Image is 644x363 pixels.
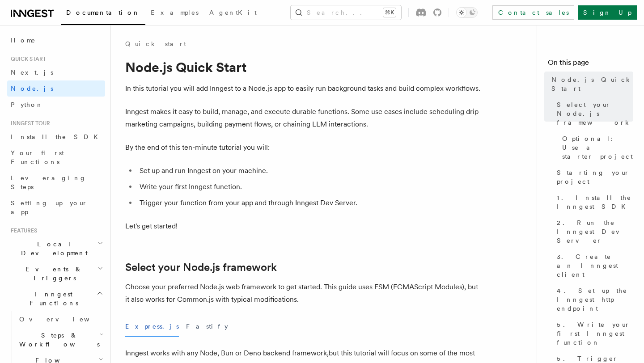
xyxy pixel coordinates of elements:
a: Node.js [7,80,105,97]
p: Inngest makes it easy to build, manage, and execute durable functions. Some use cases include sch... [125,106,483,131]
p: In this tutorial you will add Inngest to a Node.js app to easily run background tasks and build c... [125,82,483,95]
a: Install the SDK [7,129,105,145]
span: Optional: Use a starter project [562,134,633,161]
a: Next.js [7,64,105,80]
a: Starting your project [553,165,633,190]
a: Overview [16,311,105,327]
a: Sign Up [578,5,637,20]
span: Setting up your app [11,199,88,215]
a: 5. Write your first Inngest function [553,317,633,350]
a: Documentation [61,3,145,25]
span: 1. Install the Inngest SDK [557,193,633,211]
span: Node.js [11,85,53,92]
span: 4. Set up the Inngest http endpoint [557,286,633,313]
span: Starting your project [557,168,633,186]
span: Features [7,227,37,234]
a: Contact sales [492,5,574,20]
li: Set up and run Inngest on your machine. [137,165,483,177]
span: 5. Write your first Inngest function [557,320,633,347]
button: Fastify [186,317,228,337]
span: Overview [19,316,111,323]
span: Steps & Workflows [16,331,100,349]
span: 2. Run the Inngest Dev Server [557,218,633,245]
span: 3. Create an Inngest client [557,252,633,279]
p: By the end of this ten-minute tutorial you will: [125,141,483,154]
a: Select your Node.js framework [125,261,277,274]
span: Select your Node.js framework [557,100,633,127]
span: Your first Functions [11,149,64,165]
a: 4. Set up the Inngest http endpoint [553,283,633,317]
span: Quick start [7,55,46,63]
span: Leveraging Steps [11,174,86,190]
span: Python [11,101,43,108]
a: AgentKit [204,3,262,24]
h1: Node.js Quick Start [125,59,483,75]
a: 1. Install the Inngest SDK [553,190,633,215]
h4: On this page [548,57,633,72]
a: Home [7,32,105,48]
span: AgentKit [209,9,257,16]
button: Local Development [7,236,105,261]
span: Local Development [7,240,97,257]
button: Toggle dark mode [456,7,478,18]
kbd: ⌘K [383,8,396,17]
span: Inngest Functions [7,290,97,308]
button: Steps & Workflows [16,327,105,352]
span: Node.js Quick Start [551,75,633,93]
p: Let's get started! [125,220,483,232]
button: Events & Triggers [7,261,105,286]
button: Express.js [125,317,179,337]
li: Write your first Inngest function. [137,181,483,193]
p: Choose your preferred Node.js web framework to get started. This guide uses ESM (ECMAScript Modul... [125,281,483,306]
a: 2. Run the Inngest Dev Server [553,215,633,249]
a: Node.js Quick Start [548,72,633,97]
li: Trigger your function from your app and through Inngest Dev Server. [137,197,483,209]
span: Inngest tour [7,120,50,127]
span: Events & Triggers [7,265,97,283]
a: Your first Functions [7,145,105,170]
a: Optional: Use a starter project [559,131,633,165]
button: Search...⌘K [291,5,401,20]
a: Setting up your app [7,195,105,220]
span: Documentation [66,9,140,16]
a: 3. Create an Inngest client [553,249,633,283]
button: Inngest Functions [7,286,105,311]
span: Next.js [11,69,53,76]
span: Install the SDK [11,133,103,140]
a: Select your Node.js framework [553,97,633,131]
a: Examples [145,3,204,24]
a: Python [7,97,105,113]
a: Quick start [125,39,186,48]
a: Leveraging Steps [7,170,105,195]
span: Examples [151,9,199,16]
span: Home [11,36,36,45]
